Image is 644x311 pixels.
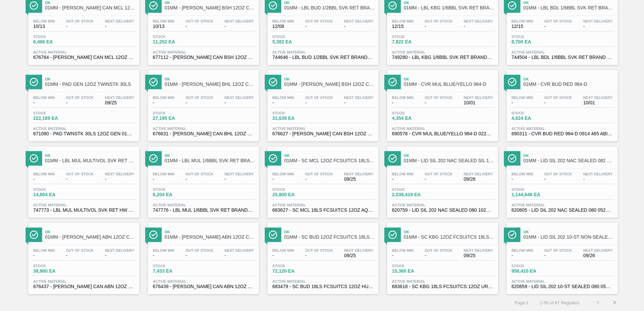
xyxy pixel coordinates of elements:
span: 683479 - SC BUD 18LS FCSUITCS 12OZ HULK HANDLE 09 [272,284,374,289]
span: Active Material [33,203,134,207]
span: Active Material [392,203,493,207]
span: Stock [153,35,200,39]
span: Next Delivery [583,172,613,176]
span: Stock [272,111,320,115]
span: 09/25 [344,253,374,258]
span: Active Material [153,203,254,207]
span: Active Material [392,127,493,131]
span: - [225,177,254,182]
span: 25,800 EA [272,192,320,197]
span: Out Of Stock [305,248,333,252]
span: 690311 - CVR BUD RED 984-D 0914 465 ABIDRM 286 09 [512,131,613,136]
span: Out Of Stock [305,19,333,23]
span: Next Delivery [344,19,374,23]
span: Page : 1 [515,300,528,305]
span: Active Material [392,50,493,54]
span: Active Material [153,279,254,283]
span: Ok [404,230,495,234]
a: ÍconeOk01MM - SC KBG 12OZ FCSUITCS 18LS - VBIBelow Min-Out Of Stock-Next Delivery09/25Stock15,360... [382,218,502,294]
span: Stock [392,187,439,192]
span: 09/25 [464,253,493,258]
span: - [583,177,613,182]
span: Ok [45,77,136,81]
span: Ok [523,153,614,158]
span: Ok [404,77,495,81]
span: 14,804 EA [33,192,80,197]
span: - [225,24,254,29]
img: Ícone [149,154,158,163]
span: 671080 - PAD TWNSTK 30LS 12OZ GEN 0194 167 ABICCN [33,131,134,136]
span: Next Delivery [583,248,613,252]
span: - [272,177,294,182]
span: 2,538,419 EA [392,192,439,197]
span: 12/15 [512,24,533,29]
span: - [464,24,493,29]
span: 958,410 EA [512,269,559,274]
span: Below Min [512,248,533,252]
span: Below Min [512,96,533,100]
img: Ícone [508,154,516,163]
span: Below Min [392,19,414,23]
a: ÍconeOk01MM - SC MCL 12OZ FCSUITCS 18LS AQUEOUS COATINGBelow Min-Out Of Stock-Next Delivery09/25S... [262,141,382,218]
span: Next Delivery [225,172,254,176]
span: - [544,177,572,182]
span: 744504 - LBL BDL 1/6BBL SVK RET BRAND PPS 1215 #4 [512,55,613,60]
img: Ícone [269,1,277,10]
span: 747773 - LBL MUL MULTIVOL SVK RET HW 5.0% PPS 022 [33,208,134,213]
span: - [305,24,333,29]
span: Next Delivery [225,19,254,23]
span: - [392,177,414,182]
span: Below Min [33,172,55,176]
span: 01MM - LBL MUL MULTIVOL SVK RET HW PPS #3 5.0% [45,158,136,163]
span: - [544,100,572,105]
span: Below Min [153,19,174,23]
span: 01MM - LBL BDL 1/6BBL SVK RET BRAND PPS #4 [523,5,614,10]
span: Stock [392,264,439,268]
span: Active Material [512,50,613,54]
span: Stock [512,187,559,192]
span: - [425,177,453,182]
span: Active Material [33,50,134,54]
span: 72,120 EA [272,269,320,274]
span: Stock [392,35,439,39]
span: Below Min [392,96,414,100]
img: Ícone [269,154,277,163]
span: - [305,100,333,105]
span: 01MM - LBL BUD 1/2BBL SVK RET BRAND PAPER #4 5.0% [284,5,375,10]
span: Below Min [153,248,174,252]
span: Out Of Stock [66,19,94,23]
span: Ok [45,230,136,234]
span: - [305,253,333,258]
span: 1,144,646 EA [512,192,559,197]
span: Out Of Stock [305,96,333,100]
span: Below Min [33,248,55,252]
span: - [153,177,174,182]
span: 01MM - SC MCL 12OZ FCSUITCS 18LS AQUEOUS COATING [284,158,375,163]
span: Ok [523,230,614,234]
span: Ok [165,1,256,5]
img: Ícone [508,78,516,86]
span: - [344,24,374,29]
span: Ok [404,153,495,158]
img: Ícone [388,231,397,239]
span: 10/13 [153,24,174,29]
span: 749280 - LBL KBG 1/6BBL SVK RET BRAND PPS 0123 #4 [392,55,493,60]
span: Active Material [392,279,493,283]
span: Out Of Stock [425,19,453,23]
a: ÍconeOk01MM - CVR BUD RED 984-DBelow Min-Out Of Stock-Next Delivery10/01Stock4,624 EAActive Mater... [502,65,621,141]
span: - [105,24,134,29]
span: 09/26 [464,177,493,182]
span: Out Of Stock [425,172,453,176]
span: - [392,253,414,258]
img: Ícone [30,78,38,86]
span: Stock [33,264,80,268]
a: ÍconeOk01MM - CVR MUL BLUE/YELLO 984-DBelow Min-Out Of Stock-Next Delivery10/01Stock4,354 EAActiv... [382,65,502,141]
span: Below Min [512,19,533,23]
span: - [186,253,214,258]
span: - [512,177,533,182]
span: Stock [392,111,439,115]
a: ÍconeOk01MM - [PERSON_NAME] BSH 12OZ CAN CAN PK 12/12 CANBelow Min-Out Of Stock-Next Delivery-Sto... [262,65,382,141]
span: 01MM - CARR BSH 12OZ CAN CAN PK 12/12 CAN [284,82,375,87]
span: - [512,253,533,258]
span: - [153,253,174,258]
